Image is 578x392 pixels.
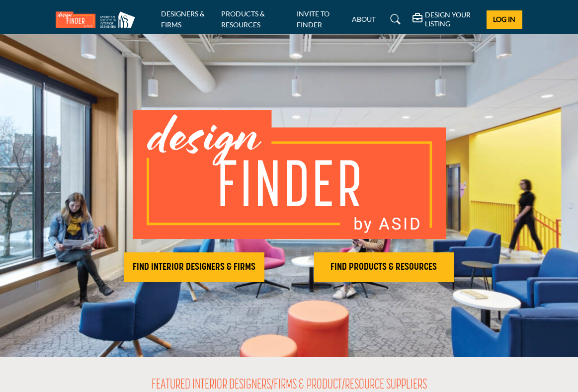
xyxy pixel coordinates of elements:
h2: FIND INTERIOR DESIGNERS & FIRMS [127,261,261,273]
a: INVITE TO FINDER [297,9,330,29]
img: Site Logo [56,11,140,28]
a: ABOUT [352,15,376,23]
a: PRODUCTS & RESOURCES [221,9,265,29]
button: Log In [487,10,522,29]
h5: DESIGN YOUR LISTING [425,10,479,28]
img: image [133,110,446,239]
span: Log In [493,15,515,23]
button: FIND INTERIOR DESIGNERS & FIRMS [124,252,264,282]
a: DESIGNERS & FIRMS [161,9,205,29]
button: FIND PRODUCTS & RESOURCES [314,252,454,282]
a: Search [381,11,407,27]
h2: FIND PRODUCTS & RESOURCES [317,261,451,273]
div: DESIGN YOUR LISTING [413,10,479,28]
